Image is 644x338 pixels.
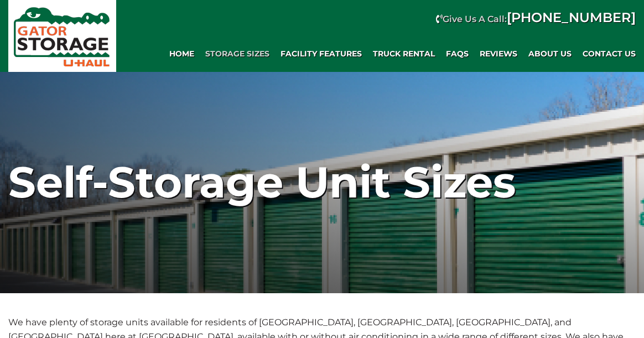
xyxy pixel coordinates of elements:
[443,14,636,24] strong: Give Us A Call:
[275,43,367,65] a: Facility Features
[169,49,194,59] span: Home
[200,43,275,65] a: Storage Sizes
[373,49,435,59] span: Truck Rental
[583,49,636,59] span: Contact Us
[205,49,269,59] span: Storage Sizes
[281,49,362,59] span: Facility Features
[367,43,440,65] a: Truck Rental
[577,43,641,65] a: Contact Us
[446,49,469,59] span: FAQs
[8,157,636,209] h1: Self-Storage Unit Sizes
[122,43,641,65] div: Main navigation
[528,49,572,59] span: About Us
[480,49,517,59] span: REVIEWS
[507,9,636,25] a: [PHONE_NUMBER]
[474,43,523,65] a: REVIEWS
[164,43,200,65] a: Home
[440,43,474,65] a: FAQs
[523,43,577,65] a: About Us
